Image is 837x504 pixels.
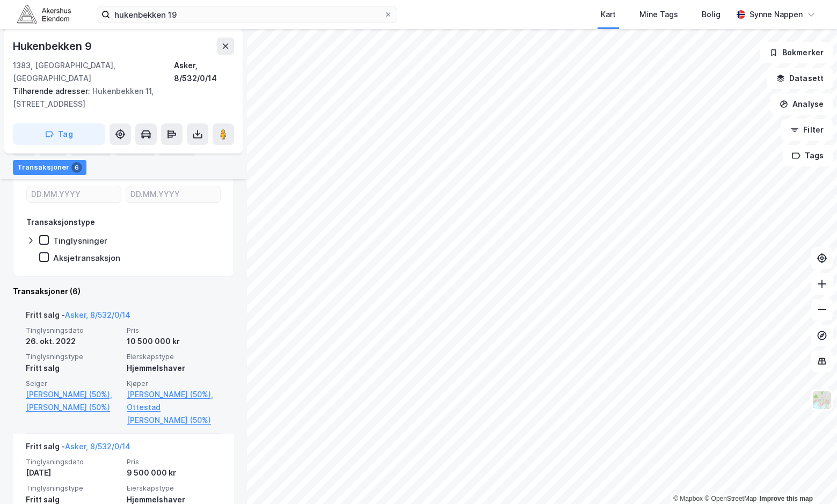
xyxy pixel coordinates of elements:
button: Tags [783,145,833,166]
a: Improve this map [760,495,813,502]
span: Tilhørende adresser: [13,86,92,96]
div: 1383, [GEOGRAPHIC_DATA], [GEOGRAPHIC_DATA] [13,59,174,85]
span: Pris [127,326,221,335]
img: akershus-eiendom-logo.9091f326c980b4bce74ccdd9f866810c.svg [17,5,71,24]
span: Tinglysningsdato [26,326,120,335]
button: Filter [781,119,833,141]
div: 10 500 000 kr [127,335,221,348]
div: Synne Nappen [749,8,803,21]
span: Selger [26,379,120,388]
a: OpenStreetMap [704,495,756,502]
iframe: Chat Widget [783,452,837,504]
input: DD.MM.YYYY [27,186,121,202]
a: Asker, 8/532/0/14 [65,442,130,451]
div: Kart [601,8,616,21]
div: 6 [71,162,82,173]
div: 26. okt. 2022 [26,335,120,348]
div: Bolig [702,8,720,21]
div: Hukenbekken 11, [STREET_ADDRESS] [13,85,225,111]
span: Kjøper [127,379,221,388]
div: Tinglysninger [53,236,107,246]
a: [PERSON_NAME] (50%) [26,401,120,414]
div: Transaksjoner [13,160,86,175]
div: Fritt salg - [26,440,130,457]
a: [PERSON_NAME] (50%), [127,388,221,401]
div: Mine Tags [639,8,678,21]
a: Mapbox [673,495,703,502]
div: Transaksjonstype [26,216,95,229]
span: Eierskapstype [127,352,221,361]
button: Datasett [767,68,833,89]
button: Analyse [770,93,833,115]
input: DD.MM.YYYY [126,186,220,202]
div: Transaksjoner (6) [13,285,234,298]
span: Tinglysningstype [26,484,120,493]
div: Fritt salg - [26,309,130,326]
button: Bokmerker [760,42,833,63]
input: Søk på adresse, matrikkel, gårdeiere, leietakere eller personer [110,6,384,23]
div: Fritt salg [26,362,120,375]
div: 9 500 000 kr [127,466,221,479]
a: Ottestad [PERSON_NAME] (50%) [127,401,221,427]
span: Tinglysningstype [26,352,120,361]
div: Hjemmelshaver [127,362,221,375]
div: Kontrollprogram for chat [783,452,837,504]
a: Asker, 8/532/0/14 [65,310,130,319]
span: Eierskapstype [127,484,221,493]
span: Tinglysningsdato [26,457,120,466]
button: Tag [13,123,105,145]
div: Asker, 8/532/0/14 [174,59,234,85]
span: Pris [127,457,221,466]
div: [DATE] [26,466,120,479]
div: Aksjetransaksjon [53,253,120,263]
a: [PERSON_NAME] (50%), [26,388,120,401]
div: Hukenbekken 9 [13,38,93,55]
img: Z [812,390,832,410]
